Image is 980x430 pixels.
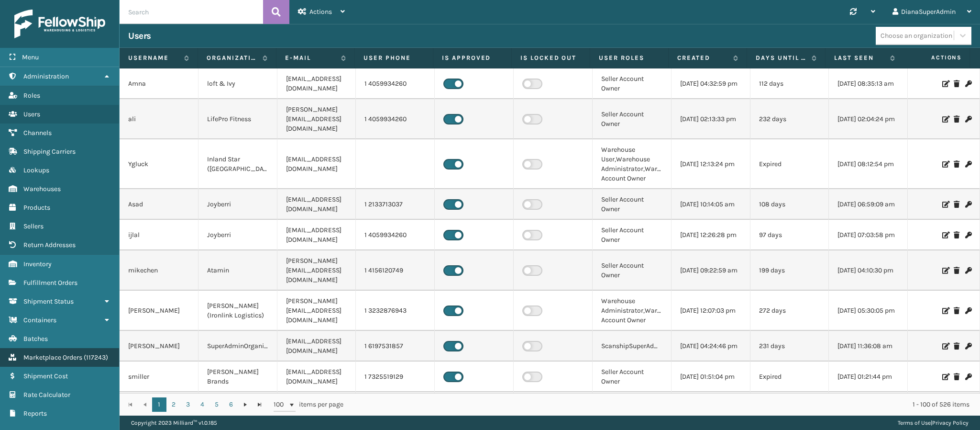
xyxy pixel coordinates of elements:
[23,204,50,212] span: Products
[198,189,277,220] td: Joyberri
[750,220,829,250] td: 97 days
[750,139,829,189] td: Expired
[599,54,660,62] label: User Roles
[356,189,435,220] td: 1 2133713037
[128,30,151,42] h3: Users
[14,10,105,38] img: logo
[253,397,267,412] a: Go to the last page
[152,397,166,412] a: 1
[829,189,908,220] td: [DATE] 06:59:09 am
[954,116,959,123] i: Delete
[356,99,435,139] td: 1 4059934260
[238,397,253,412] a: Go to the next page
[198,250,277,291] td: Atamin
[277,362,356,392] td: [EMAIL_ADDRESS][DOMAIN_NAME]
[965,232,971,238] i: Change Password
[965,161,971,168] i: Change Password
[942,161,948,168] i: Edit
[23,372,68,380] span: Shipment Cost
[120,291,198,331] td: [PERSON_NAME]
[120,99,198,139] td: ali
[965,201,971,208] i: Change Password
[898,416,969,430] div: |
[965,116,971,123] i: Change Password
[277,189,356,220] td: [EMAIL_ADDRESS][DOMAIN_NAME]
[942,267,948,274] i: Edit
[22,53,39,61] span: Menu
[277,392,356,423] td: [EMAIL_ADDRESS][DOMAIN_NAME]
[166,397,181,412] a: 2
[954,80,959,87] i: Delete
[593,392,672,423] td: Seller Account Owner
[834,54,885,62] label: Last Seen
[363,54,424,62] label: User phone
[672,331,750,362] td: [DATE] 04:24:46 pm
[198,291,277,331] td: [PERSON_NAME] (Ironlink Logistics)
[942,80,948,87] i: Edit
[120,392,198,423] td: [PERSON_NAME]
[198,392,277,423] td: Oaktiv
[274,397,343,412] span: items per page
[942,343,948,350] i: Edit
[942,116,948,123] i: Edit
[593,250,672,291] td: Seller Account Owner
[285,54,336,62] label: E-mail
[829,139,908,189] td: [DATE] 08:12:54 pm
[593,99,672,139] td: Seller Account Owner
[277,68,356,99] td: [EMAIL_ADDRESS][DOMAIN_NAME]
[356,392,435,423] td: 1 7188407246
[120,139,198,189] td: Ygluck
[23,91,40,100] span: Roles
[277,331,356,362] td: [EMAIL_ADDRESS][DOMAIN_NAME]
[750,392,829,423] td: 136 days
[356,291,435,331] td: 1 3232876943
[23,316,56,324] span: Containers
[356,220,435,250] td: 1 4059934260
[750,291,829,331] td: 272 days
[829,291,908,331] td: [DATE] 05:30:05 pm
[881,31,952,41] div: Choose an organization
[672,189,750,220] td: [DATE] 10:14:05 am
[242,401,249,408] span: Go to the next page
[131,416,217,430] p: Copyright 2023 Milliard™ v 1.0.185
[23,335,48,343] span: Batches
[442,54,503,62] label: Is Approved
[965,307,971,314] i: Change Password
[954,161,959,168] i: Delete
[23,147,76,156] span: Shipping Carriers
[677,54,728,62] label: Created
[672,99,750,139] td: [DATE] 02:13:33 pm
[672,68,750,99] td: [DATE] 04:32:59 pm
[954,343,959,350] i: Delete
[23,279,77,287] span: Fulfillment Orders
[750,250,829,291] td: 199 days
[829,68,908,99] td: [DATE] 08:35:13 am
[750,331,829,362] td: 231 days
[23,72,69,80] span: Administration
[195,397,209,412] a: 4
[593,139,672,189] td: Warehouse User,Warehouse Administrator,Warehouse Account Owner
[829,331,908,362] td: [DATE] 11:36:08 am
[593,189,672,220] td: Seller Account Owner
[901,50,968,66] span: Actions
[277,99,356,139] td: [PERSON_NAME][EMAIL_ADDRESS][DOMAIN_NAME]
[965,267,971,274] i: Change Password
[672,362,750,392] td: [DATE] 01:51:04 pm
[954,307,959,314] i: Delete
[672,291,750,331] td: [DATE] 12:07:03 pm
[593,220,672,250] td: Seller Account Owner
[23,409,47,418] span: Reports
[23,241,76,249] span: Return Addresses
[756,54,807,62] label: Days until password expires
[965,343,971,350] i: Change Password
[593,68,672,99] td: Seller Account Owner
[593,362,672,392] td: Seller Account Owner
[965,373,971,380] i: Change Password
[829,99,908,139] td: [DATE] 02:04:24 pm
[23,353,82,362] span: Marketplace Orders
[672,392,750,423] td: [DATE] 11:31:23 am
[198,139,277,189] td: Inland Star ([GEOGRAPHIC_DATA])
[750,189,829,220] td: 108 days
[357,400,969,409] div: 1 - 100 of 526 items
[356,68,435,99] td: 1 4059934260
